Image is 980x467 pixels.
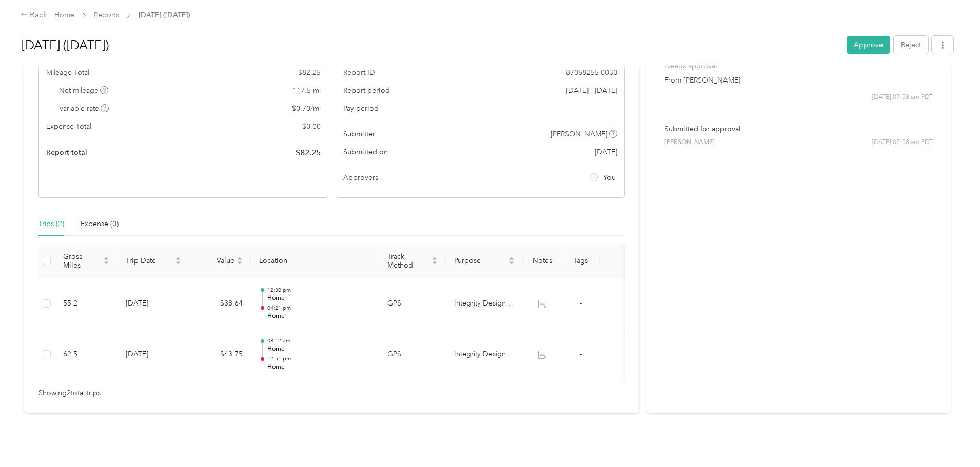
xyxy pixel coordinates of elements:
span: Track Method [387,252,429,270]
span: Report period [343,85,390,96]
iframe: Everlance-gr Chat Button Frame [923,410,980,467]
p: Home [267,362,371,372]
span: [DATE] 07:58 am PDT [872,93,933,102]
th: Tags [561,244,600,278]
span: Approvers [343,172,378,183]
span: [DATE] 07:58 am PDT [872,138,933,147]
th: Value [189,244,251,278]
td: $38.64 [189,278,251,330]
span: [PERSON_NAME] [664,138,715,147]
span: Gross Miles [63,252,101,270]
span: - [580,350,582,358]
span: caret-down [237,260,243,266]
th: Trip Date [117,244,189,278]
td: GPS [379,278,446,330]
span: caret-up [508,255,515,261]
td: Integrity Design and Remodel [446,329,523,380]
span: Variable rate [59,103,109,114]
span: Submitter [343,129,375,139]
span: Value [198,256,234,265]
td: 55.2 [55,278,117,330]
span: [DATE] [595,147,617,157]
button: Approve [847,36,890,54]
span: Report total [46,147,87,158]
td: 62.5 [55,329,117,380]
span: Pay period [343,103,379,114]
p: Home [267,294,371,303]
td: [DATE] [117,278,189,330]
td: GPS [379,329,446,380]
div: Trips (2) [38,218,64,230]
span: caret-up [175,255,181,261]
th: Notes [523,244,561,278]
span: Net mileage [59,85,109,96]
p: 04:21 pm [267,304,371,312]
span: caret-up [237,255,243,261]
span: $ 0.00 [302,121,321,132]
th: Purpose [446,244,523,278]
span: $ 82.25 [296,147,321,159]
span: [DATE] - [DATE] [566,85,617,96]
div: Back [21,9,47,22]
td: [DATE] [117,329,189,380]
span: Expense Total [46,121,91,132]
a: Reports [94,11,119,19]
span: [DATE] ([DATE]) [139,10,190,21]
td: Integrity Design and Remodel [446,278,523,330]
span: Showing 2 total trips [38,388,101,399]
p: 12:51 pm [267,355,371,362]
span: caret-down [432,260,438,266]
th: Gross Miles [55,244,117,278]
p: 08:12 am [267,337,371,344]
span: 117.5 mi [292,85,321,96]
a: Home [54,11,74,19]
p: Home [267,344,371,354]
span: caret-down [103,260,109,266]
span: - [580,299,582,308]
span: $ 0.70 / mi [292,103,321,114]
button: Reject [894,36,928,54]
p: Home [267,312,371,321]
span: caret-down [508,260,515,266]
p: Submitted for approval [664,124,933,134]
div: Expense (0) [81,218,119,230]
p: 12:30 pm [267,287,371,294]
span: Submitted on [343,147,388,157]
span: caret-down [175,260,181,266]
th: Track Method [379,244,446,278]
span: You [603,172,616,183]
td: $43.75 [189,329,251,380]
th: Location [251,244,379,278]
span: caret-up [432,255,438,261]
p: From [PERSON_NAME] [664,75,933,86]
span: Trip Date [126,256,173,265]
span: Purpose [454,256,506,265]
span: caret-up [103,255,109,261]
span: [PERSON_NAME] [551,129,607,139]
h1: Oct 2025 (10/02/25) [22,33,839,57]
